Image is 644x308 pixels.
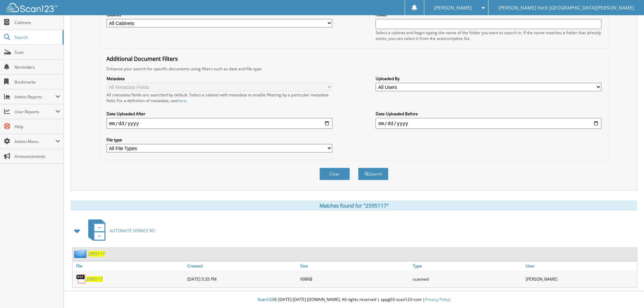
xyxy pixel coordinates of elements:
label: Date Uploaded Before [376,111,601,117]
div: All metadata fields are searched by default. Select a cabinet with metadata to enable filtering b... [106,92,332,103]
span: User Reports [15,109,55,115]
span: Admin Reports [15,94,55,100]
span: Reminders [15,64,60,70]
a: 2595117 [86,276,103,282]
span: [PERSON_NAME] Ford [GEOGRAPHIC_DATA][PERSON_NAME] [498,6,634,10]
input: end [376,118,601,129]
img: PDF.png [76,274,86,284]
a: AUTOMATE SERVICE RO [84,217,155,244]
span: Admin Menu [15,139,55,144]
span: Announcements [15,153,60,159]
a: User [524,261,637,270]
div: Enhance your search for specific documents using filters such as date and file type. [103,66,605,72]
div: 998KB [299,272,411,286]
div: [DATE] 5:35 PM [186,272,299,286]
a: 2595117 [88,251,105,257]
button: Search [358,168,388,180]
label: File type [106,137,332,143]
button: Clear [319,168,350,180]
span: Bookmarks [15,79,60,85]
a: Privacy Policy [425,297,450,302]
div: Matches found for "2595117" [71,200,637,211]
img: folder2.png [74,250,88,258]
span: Search [15,34,59,40]
div: Select a cabinet and begin typing the name of the folder you want to search in. If the name match... [376,30,601,41]
legend: Additional Document Filters [103,55,181,63]
div: © [DATE]-[DATE] [DOMAIN_NAME]. All rights reserved | appg03-scan123-com | [64,291,644,308]
iframe: Chat Widget [610,276,644,308]
span: AUTOMATE SERVICE RO [110,228,155,234]
input: start [106,118,332,129]
a: Created [186,261,299,270]
label: Date Uploaded After [106,111,332,117]
span: Scan123 [258,297,274,302]
a: File [73,261,186,270]
span: Cabinets [15,20,60,25]
span: Help [15,124,60,129]
label: Uploaded By [376,76,601,81]
div: [PERSON_NAME] [524,272,637,286]
a: here [177,98,186,103]
span: Scan [15,49,60,55]
a: Type [411,261,524,270]
a: Size [299,261,411,270]
img: scan123-logo-white.svg [7,3,57,12]
label: Metadata [106,76,332,81]
div: scanned [411,272,524,286]
span: [PERSON_NAME] [434,6,472,10]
